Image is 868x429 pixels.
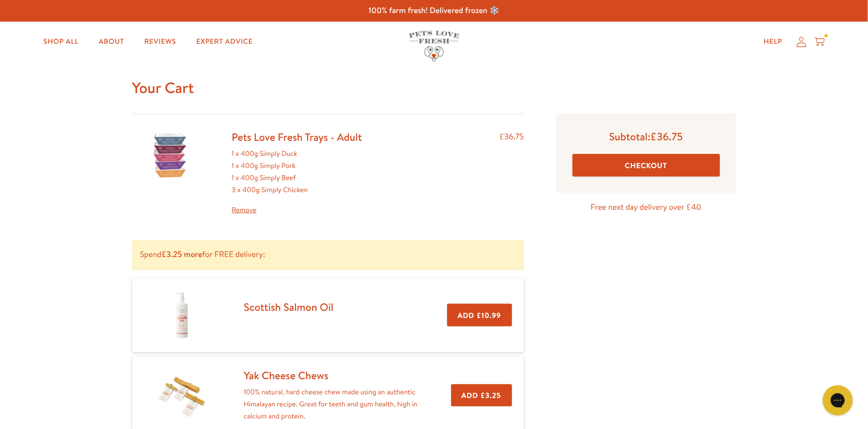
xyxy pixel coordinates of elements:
[91,32,132,52] a: About
[157,290,207,340] img: Scottish Salmon Oil
[35,32,87,52] a: Shop All
[188,32,261,52] a: Expert Advice
[447,304,512,326] button: Add £10.99
[556,201,736,214] p: Free next day delivery over £40
[232,130,362,144] a: Pets Love Fresh Trays - Adult
[162,249,202,260] b: £3.25 more
[756,32,790,52] a: Help
[157,370,207,420] img: Yak Cheese Chews
[572,130,720,143] p: Subtotal:
[232,148,362,216] div: 1 x 400g Simply Duck 1 x 400g Simply Pork 1 x 400g Simply Beef 3 x 400g Simply Chicken
[132,78,736,98] h1: Your Cart
[244,386,419,422] p: 100% natural, hard cheese chew made using an authentic Himalayan recipe. Great for teeth and gum ...
[132,240,524,270] p: Spend for FREE delivery:
[136,32,184,52] a: Reviews
[232,204,362,216] a: Remove
[572,154,720,177] button: Checkout
[244,368,328,383] a: Yak Cheese Chews
[818,382,858,419] iframe: Gorgias live chat messenger
[650,129,683,144] span: £36.75
[244,300,333,314] a: Scottish Salmon Oil
[409,31,459,61] img: Pets Love Fresh
[451,384,512,407] button: Add £3.25
[499,130,524,216] div: £36.75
